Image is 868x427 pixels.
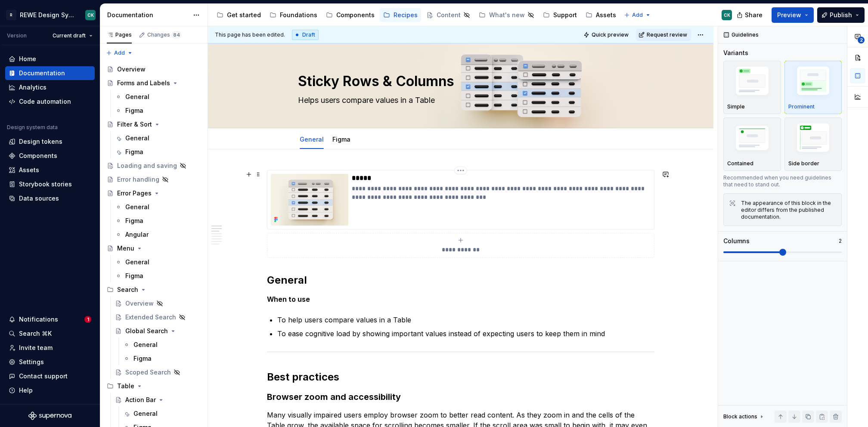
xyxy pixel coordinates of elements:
[723,237,750,245] div: Columns
[133,340,158,349] div: General
[117,382,134,390] div: Table
[581,29,632,41] button: Quick preview
[112,255,204,269] a: General
[6,10,16,20] div: R
[117,189,152,198] div: Error Pages
[112,393,204,407] a: Action Bar
[5,384,95,397] button: Help
[777,11,801,19] span: Preview
[112,104,204,118] a: Figma
[5,369,95,383] button: Contact support
[329,130,354,148] div: Figma
[636,29,691,41] button: Request review
[723,174,842,188] div: Recommended when you need guidelines that need to stand out.
[296,130,327,148] div: General
[788,121,838,158] img: placeholder
[112,269,204,283] a: Figma
[745,11,763,19] span: Share
[267,370,654,384] h2: Best practices
[117,285,138,294] div: Search
[582,8,620,22] a: Assets
[332,136,350,143] a: Figma
[103,379,204,393] div: Table
[103,241,204,255] a: Menu
[788,103,815,110] p: Prominent
[727,103,745,110] p: Simple
[125,368,171,377] div: Scoped Search
[788,64,838,101] img: placeholder
[5,95,95,108] a: Code automation
[267,273,654,287] h2: General
[5,192,95,205] a: Data sources
[103,62,204,76] a: Overview
[84,316,91,323] span: 1
[267,295,310,303] strong: When to use
[120,352,204,365] a: Figma
[19,83,46,92] div: Analytics
[296,93,622,107] textarea: Helps users compare values in a Table
[553,11,577,19] div: Support
[112,324,204,338] a: Global Search
[103,159,204,173] a: Loading and saving
[125,299,154,308] div: Overview
[5,52,95,66] a: Home
[227,11,261,19] div: Get started
[112,297,204,310] a: Overview
[112,365,204,379] a: Scoped Search
[858,37,865,43] span: 2
[19,194,59,203] div: Data sources
[213,6,620,24] div: Page tree
[723,413,757,420] div: Block actions
[7,124,58,131] div: Design system data
[19,137,62,146] div: Design tokens
[107,31,132,38] div: Pages
[215,31,285,38] span: This page has been edited.
[280,11,317,19] div: Foundations
[723,411,765,423] div: Block actions
[5,135,95,149] a: Design tokens
[592,31,629,38] span: Quick preview
[266,8,321,22] a: Foundations
[125,217,143,225] div: Figma
[788,160,819,167] p: Side border
[723,61,781,114] button: placeholderSimple
[727,122,777,156] img: placeholder
[19,358,44,366] div: Settings
[772,7,814,23] button: Preview
[5,66,95,80] a: Documentation
[112,90,204,104] a: General
[784,61,842,114] button: placeholderProminent
[28,412,71,420] svg: Supernova Logo
[724,12,730,19] div: CK
[125,258,149,266] div: General
[5,313,95,326] button: Notifications1
[125,134,149,142] div: General
[5,355,95,369] a: Settings
[596,11,616,19] div: Assets
[117,65,146,74] div: Overview
[20,11,75,19] div: REWE Design System
[817,7,865,23] button: Publish
[133,354,152,363] div: Figma
[213,8,264,22] a: Get started
[784,118,842,171] button: placeholderSide border
[117,244,134,253] div: Menu
[125,396,156,404] div: Action Bar
[87,12,94,19] div: CK
[830,11,852,19] span: Publish
[394,11,418,19] div: Recipes
[475,8,538,22] a: What's new
[103,47,136,59] button: Add
[125,313,176,322] div: Extended Search
[112,145,204,159] a: Figma
[632,12,643,19] span: Add
[723,49,748,57] div: Variants
[147,31,181,38] div: Changes
[5,341,95,355] a: Invite team
[112,228,204,241] a: Angular
[839,238,842,244] p: 2
[19,315,58,324] div: Notifications
[19,343,53,352] div: Invite team
[19,55,36,63] div: Home
[5,80,95,94] a: Analytics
